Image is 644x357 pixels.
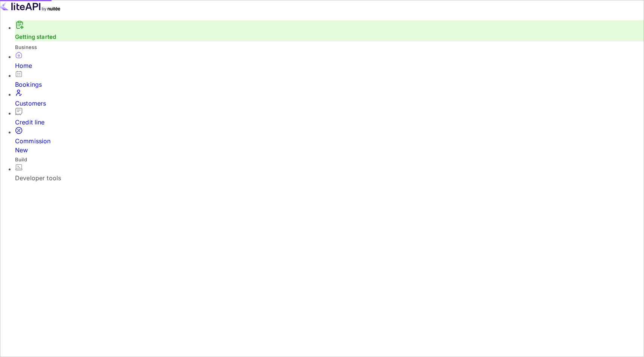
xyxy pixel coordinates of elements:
[15,80,644,89] div: Bookings
[15,44,37,50] span: Business
[15,99,644,108] div: Customers
[15,136,644,155] div: Commission
[15,118,644,127] div: Credit line
[15,127,644,155] a: CommissionNew
[15,173,644,182] div: Developer tools
[15,70,644,89] a: Bookings
[15,20,644,41] div: Getting started
[15,146,644,155] div: New
[15,89,644,108] a: Customers
[15,108,644,127] a: Credit line
[15,51,644,70] a: Home
[15,61,644,70] div: Home
[15,33,56,40] a: Getting started
[15,156,27,162] span: Build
